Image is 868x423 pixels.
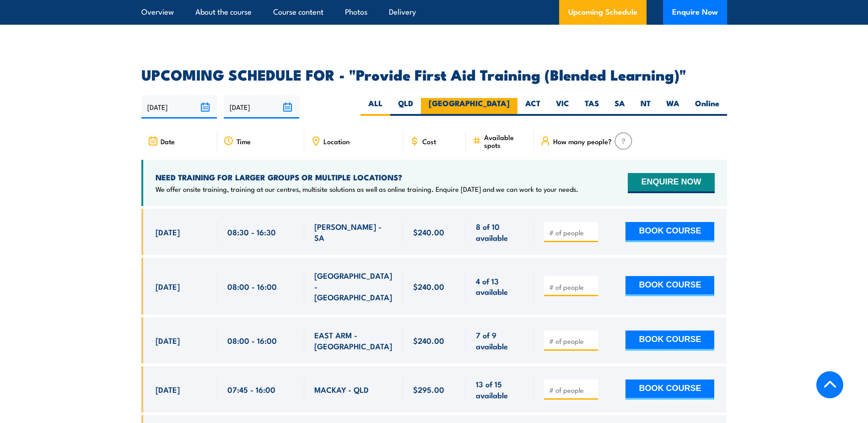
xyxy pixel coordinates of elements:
input: # of people [549,228,595,237]
button: ENQUIRE NOW [628,173,714,193]
span: [DATE] [156,281,180,292]
span: Available spots [484,133,528,149]
span: $295.00 [413,384,444,395]
button: BOOK COURSE [625,276,714,296]
input: To date [224,95,299,119]
label: NT [633,98,658,116]
button: BOOK COURSE [625,380,714,400]
label: TAS [577,98,607,116]
label: Online [687,98,727,116]
span: 8 of 10 available [476,221,524,243]
span: [DATE] [156,384,180,395]
span: $240.00 [413,281,444,292]
p: We offer onsite training, training at our centres, multisite solutions as well as online training... [156,184,578,194]
span: 4 of 13 available [476,276,524,297]
input: From date [141,95,217,119]
span: EAST ARM - [GEOGRAPHIC_DATA] [314,330,393,351]
span: Date [161,137,175,145]
span: Cost [422,137,436,145]
span: $240.00 [413,335,444,346]
input: # of people [549,282,595,292]
span: Location [323,137,350,145]
span: [DATE] [156,227,180,237]
h2: UPCOMING SCHEDULE FOR - "Provide First Aid Training (Blended Learning)" [141,68,727,81]
span: 08:00 - 16:00 [227,335,277,346]
input: # of people [549,385,595,395]
span: 08:30 - 16:30 [227,227,276,237]
label: WA [658,98,687,116]
h4: NEED TRAINING FOR LARGER GROUPS OR MULTIPLE LOCATIONS? [156,172,578,182]
label: ACT [518,98,548,116]
button: BOOK COURSE [625,331,714,351]
input: # of people [549,336,595,346]
label: VIC [548,98,577,116]
span: MACKAY - QLD [314,384,369,395]
label: [GEOGRAPHIC_DATA] [421,98,518,116]
span: How many people? [553,137,612,145]
label: ALL [361,98,390,116]
span: Time [237,137,251,145]
label: SA [607,98,633,116]
span: [GEOGRAPHIC_DATA] - [GEOGRAPHIC_DATA] [314,270,393,302]
span: 08:00 - 16:00 [227,281,277,292]
span: [DATE] [156,335,180,346]
span: [PERSON_NAME] - SA [314,221,393,243]
button: BOOK COURSE [625,222,714,242]
span: 7 of 9 available [476,330,524,351]
span: $240.00 [413,227,444,237]
span: 13 of 15 available [476,379,524,400]
label: QLD [390,98,421,116]
span: 07:45 - 16:00 [227,384,275,395]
